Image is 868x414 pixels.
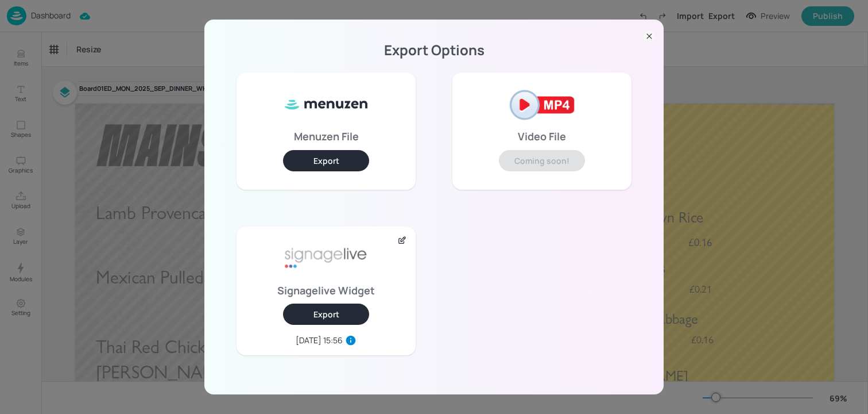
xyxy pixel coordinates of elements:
[518,132,566,140] p: Video File
[283,236,369,282] img: signage-live-aafa7296.png
[294,132,359,140] p: Menuzen File
[296,334,343,346] div: [DATE] 15:56
[218,46,650,54] p: Export Options
[277,286,375,294] p: Signagelive Widget
[345,335,356,346] svg: Last export widget in this device
[283,82,369,128] img: ml8WC8f0XxQ8HKVnnVUe7f5Gv1vbApsJzyFa2MjOoB8SUy3kBkfteYo5TIAmtfcjWXsj8oHYkuYqrJRUn+qckOrNdzmSzIzkA...
[283,150,369,171] button: Export
[499,82,585,128] img: mp4-2af2121e.png
[283,304,369,325] button: Export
